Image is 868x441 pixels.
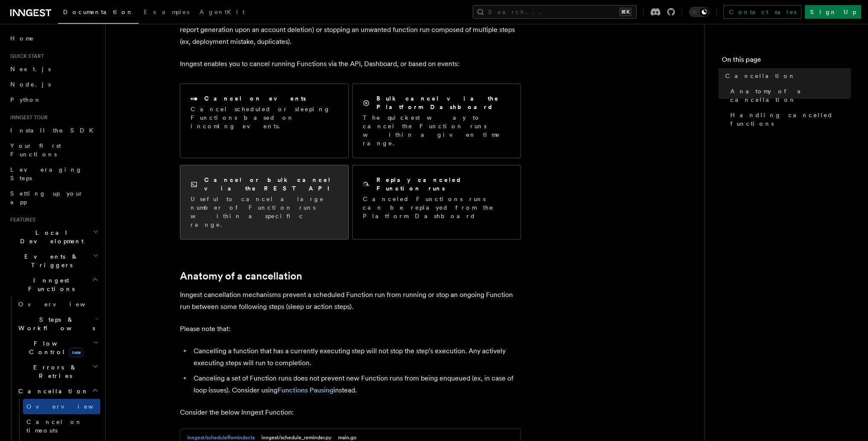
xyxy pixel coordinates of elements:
h2: Cancel on events [204,94,306,103]
kbd: ⌘K [619,8,631,16]
a: Home [7,31,100,46]
a: Replay canceled Function runsCanceled Functions runs can be replayed from the Platform Dashboard [352,165,521,239]
li: Canceling a set of Function runs does not prevent new Function runs from being enqueued (ex, in c... [191,372,521,396]
span: Cancel on timeouts [26,418,82,434]
a: Anatomy of a cancellation [180,270,302,282]
button: Inngest Functions [7,273,100,297]
span: Steps & Workflows [15,315,95,332]
span: Quick start [7,53,44,60]
span: Overview [18,301,106,308]
a: Examples [139,3,194,23]
a: Your first Functions [7,138,100,162]
span: Inngest tour [7,114,48,121]
p: Please note that: [180,323,521,335]
span: Errors & Retries [15,363,93,380]
li: Cancelling a function that has a currently executing step will not stop the step's execution. Any... [191,345,521,369]
a: Setting up your app [7,186,100,210]
span: Your first Functions [10,142,61,158]
a: Documentation [58,3,139,24]
h4: On this page [722,55,851,68]
p: Cancellation is a useful mechanism for preventing unnecessary actions based on previous actions (... [180,12,521,48]
p: Consider the below Inngest Function: [180,406,521,418]
a: Cancel on eventsCancel scheduled or sleeping Functions based on incoming events. [180,84,349,158]
a: Contact sales [723,5,801,19]
a: Cancel or bulk cancel via the REST APIUseful to cancel a large number of Function runs within a s... [180,165,349,239]
a: Overview [23,399,100,414]
span: new [69,348,83,357]
a: Handling cancelled functions [727,107,851,131]
span: Next.js [10,66,51,72]
p: Inngest enables you to cancel running Functions via the API, Dashboard, or based on events: [180,58,521,70]
a: Leveraging Steps [7,162,100,186]
span: Documentation [63,9,133,15]
span: Node.js [10,81,51,88]
a: Cancellation [722,68,851,84]
span: Inngest Functions [7,276,92,293]
h2: Bulk cancel via the Platform Dashboard [376,94,510,111]
a: Sign Up [805,5,861,19]
span: Handling cancelled functions [730,111,851,128]
button: Toggle dark mode [689,7,709,17]
button: Errors & Retries [15,360,100,383]
button: Events & Triggers [7,249,100,273]
span: Events & Triggers [7,252,93,269]
p: Inngest cancellation mechanisms prevent a scheduled Function run from running or stop an ongoing ... [180,289,521,313]
button: Steps & Workflows [15,312,100,336]
button: Local Development [7,225,100,249]
span: Cancellation [15,387,89,395]
p: Canceled Functions runs can be replayed from the Platform Dashboard [363,195,510,220]
span: Features [7,216,35,223]
a: AgentKit [194,3,250,23]
a: Node.js [7,77,100,92]
span: Home [10,34,34,43]
span: AgentKit [200,9,245,15]
span: Examples [144,9,189,15]
span: Flow Control [15,339,94,356]
span: Local Development [7,228,93,245]
a: Cancel on timeouts [23,414,100,438]
p: Useful to cancel a large number of Function runs within a specific range. [191,195,338,229]
span: Anatomy of a cancellation [730,87,851,104]
h2: Replay canceled Function runs [376,176,510,193]
span: Python [10,96,41,103]
button: Cancellation [15,383,100,399]
p: The quickest way to cancel the Function runs within a given time range. [363,113,510,147]
a: Install the SDK [7,123,100,138]
a: Python [7,92,100,107]
a: Anatomy of a cancellation [727,84,851,107]
h2: Cancel or bulk cancel via the REST API [204,176,338,193]
button: Search...⌘K [473,5,637,19]
span: Cancellation [725,72,796,80]
a: Next.js [7,61,100,77]
a: Overview [15,297,100,312]
span: Overview [26,403,114,410]
span: Install the SDK [10,127,98,134]
p: Cancel scheduled or sleeping Functions based on incoming events. [191,105,338,130]
button: Flow Controlnew [15,336,100,360]
a: Bulk cancel via the Platform DashboardThe quickest way to cancel the Function runs within a given... [352,84,521,158]
a: Functions Pausing [278,386,333,394]
span: Setting up your app [10,190,84,205]
span: Leveraging Steps [10,166,82,182]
